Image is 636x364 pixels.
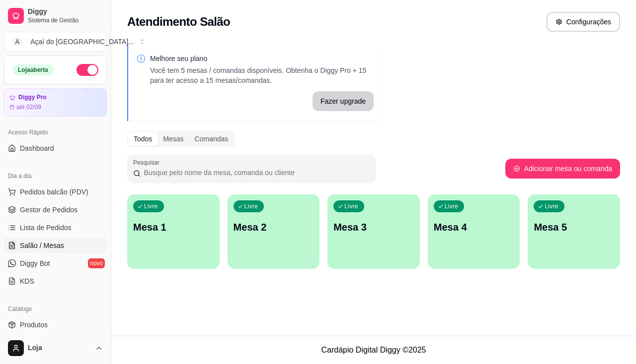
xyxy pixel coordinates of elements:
[4,124,107,140] div: Acesso Rápido
[4,238,107,253] a: Salão / Mesas
[20,258,50,268] span: Diggy Bot
[20,143,54,153] span: Dashboard
[545,202,558,210] p: Livre
[127,14,230,30] h2: Atendimento Salão
[20,223,72,233] span: Lista de Pedidos
[128,132,158,146] div: Todos
[127,194,220,269] button: LivreMesa 1
[30,37,134,47] div: Açaí do [GEOGRAPHIC_DATA] ...
[144,202,158,210] p: Livre
[344,202,358,210] p: Livre
[4,140,107,156] a: Dashboard
[77,64,98,76] button: Alterar Status
[228,194,320,269] button: LivreMesa 2
[333,220,414,234] p: Mesa 3
[547,12,620,32] button: Configurações
[4,317,107,333] a: Produtos
[534,220,614,234] p: Mesa 5
[4,301,107,317] div: Catálogo
[158,132,189,146] div: Mesas
[4,255,107,271] a: Diggy Botnovo
[4,220,107,236] a: Lista de Pedidos
[4,184,107,200] button: Pedidos balcão (PDV)
[445,202,459,210] p: Livre
[4,88,107,117] a: Diggy Proaté 02/09
[434,220,514,234] p: Mesa 4
[327,194,420,269] button: LivreMesa 3
[20,241,64,250] span: Salão / Mesas
[428,194,520,269] button: LivreMesa 4
[141,168,370,178] input: Pesquisar
[12,37,22,47] span: A
[528,194,620,269] button: LivreMesa 5
[28,7,103,16] span: Diggy
[18,94,47,101] article: Diggy Pro
[150,54,374,63] p: Melhore seu plano
[4,273,107,289] a: KDS
[4,32,107,52] button: Select a team
[313,91,374,111] button: Fazer upgrade
[4,336,107,360] button: Loja
[150,65,374,85] p: Você tem 5 mesas / comandas disponíveis. Obtenha o Diggy Pro + 15 para ter acesso a 15 mesas/coma...
[4,4,107,28] a: DiggySistema de Gestão
[12,64,54,75] div: Loja aberta
[189,132,234,146] div: Comandas
[111,336,636,364] footer: Cardápio Digital Diggy © 2025
[4,168,107,184] div: Dia a dia
[16,103,41,111] article: até 02/09
[20,320,48,330] span: Produtos
[20,187,88,197] span: Pedidos balcão (PDV)
[28,16,103,24] span: Sistema de Gestão
[20,276,34,286] span: KDS
[28,344,91,353] span: Loja
[244,202,258,210] p: Livre
[20,205,78,215] span: Gestor de Pedidos
[133,220,214,234] p: Mesa 1
[133,158,163,167] label: Pesquisar
[505,159,620,179] button: Adicionar mesa ou comanda
[4,202,107,218] a: Gestor de Pedidos
[234,220,314,234] p: Mesa 2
